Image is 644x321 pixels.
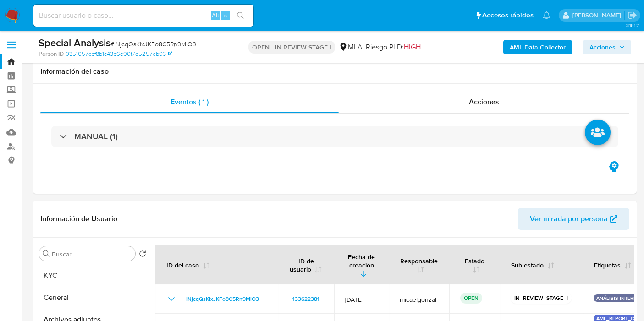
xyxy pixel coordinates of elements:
[212,11,219,20] span: Alt
[51,126,618,147] div: MANUAL (1)
[404,42,421,52] span: HIGH
[52,250,132,258] input: Buscar
[35,265,150,287] button: KYC
[510,40,566,54] b: AML Data Collector
[224,11,227,20] span: s
[40,67,629,76] h1: Información del caso
[39,35,110,50] b: Special Analysis
[110,39,196,49] span: # INjcqQsKixJKFo8C5Rn9MiO3
[40,214,117,223] h1: Información de Usuario
[171,97,209,107] span: Eventos ( 1 )
[43,250,50,257] button: Buscar
[503,40,572,54] button: AML Data Collector
[366,42,421,52] span: Riesgo PLD:
[543,11,550,19] a: Notificaciones
[66,50,172,58] a: 0351657cbf8b1c43b6e90f7e5257eb03
[583,40,631,54] button: Acciones
[35,287,150,309] button: General
[572,11,624,20] p: micaelaestefania.gonzalez@mercadolibre.com
[231,9,250,22] button: search-icon
[248,41,335,54] p: OPEN - IN REVIEW STAGE I
[74,131,118,141] h3: MANUAL (1)
[339,42,362,52] div: MLA
[530,208,608,230] span: Ver mirada por persona
[469,97,499,107] span: Acciones
[33,10,253,22] input: Buscar usuario o caso...
[627,11,637,20] a: Salir
[518,208,629,230] button: Ver mirada por persona
[139,250,146,260] button: Volver al orden por defecto
[482,11,534,20] span: Accesos rápidos
[589,40,616,54] span: Acciones
[39,50,64,58] b: Person ID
